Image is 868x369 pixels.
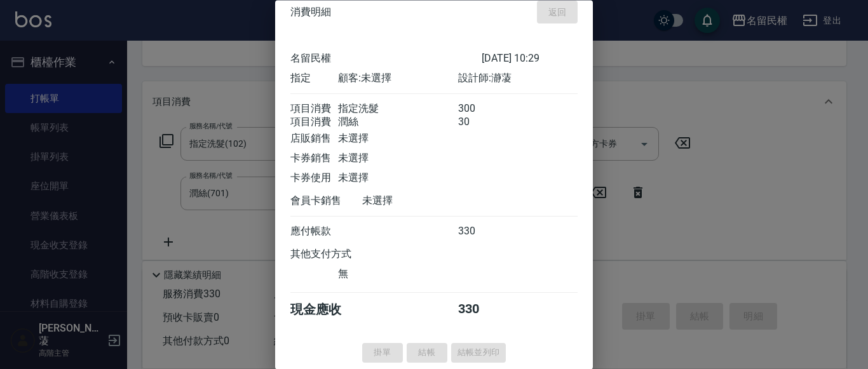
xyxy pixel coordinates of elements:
[290,53,482,66] div: 名留民權
[458,72,578,86] div: 設計師: 瀞蓤
[338,133,458,146] div: 未選擇
[338,268,458,281] div: 無
[290,195,362,208] div: 會員卡銷售
[290,152,338,166] div: 卡券銷售
[290,302,362,319] div: 現金應收
[338,116,458,130] div: 潤絲
[338,172,458,185] div: 未選擇
[290,116,338,130] div: 項目消費
[290,248,386,262] div: 其他支付方式
[362,195,482,208] div: 未選擇
[290,133,338,146] div: 店販銷售
[482,53,578,66] div: [DATE] 10:29
[338,72,458,86] div: 顧客: 未選擇
[458,103,506,116] div: 300
[458,116,506,130] div: 30
[290,6,331,18] span: 消費明細
[290,172,338,185] div: 卡券使用
[458,225,506,239] div: 330
[290,103,338,116] div: 項目消費
[338,152,458,166] div: 未選擇
[290,72,338,86] div: 指定
[290,225,338,239] div: 應付帳款
[458,302,506,319] div: 330
[338,103,458,116] div: 指定洗髮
